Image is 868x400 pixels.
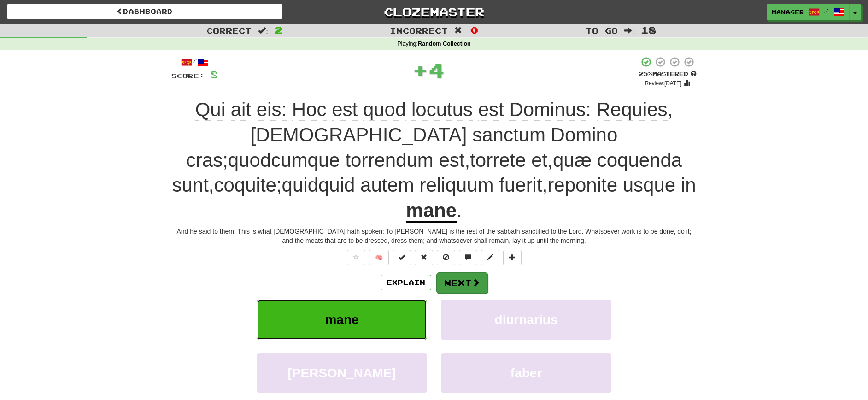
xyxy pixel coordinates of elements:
[454,27,464,35] span: :
[257,300,427,340] button: mane
[296,4,572,20] a: Clozemaster
[510,366,542,380] span: faber
[325,312,358,327] span: mane
[470,149,526,171] span: torrete
[547,174,617,196] span: reponite
[623,174,675,196] span: usque
[597,149,682,171] span: coquenda
[363,99,406,121] span: quod
[345,149,433,171] span: torrendum
[369,250,389,265] button: 🧠
[258,27,268,35] span: :
[478,99,504,121] span: est
[441,353,611,393] button: faber
[210,69,218,80] span: 8
[551,124,618,146] span: Domino
[406,200,457,223] u: mane
[639,70,652,77] span: 25 %
[172,174,208,196] span: sunt
[332,99,358,121] span: est
[381,275,431,290] button: Explain
[206,26,252,35] span: Correct
[639,70,697,78] div: Mastered
[231,99,251,121] span: ait
[499,174,542,196] span: fuerit
[503,250,522,265] button: Add to collection (alt+a)
[171,72,205,80] span: Score:
[681,174,696,196] span: in
[275,24,282,35] span: 2
[420,174,494,196] span: reliquum
[641,24,657,35] span: 18
[360,174,414,196] span: autem
[428,59,445,82] span: 4
[412,56,428,84] span: +
[457,200,462,221] span: .
[472,124,545,146] span: sanctum
[509,99,591,121] span: Dominus:
[597,99,668,121] span: Requies
[553,149,592,171] span: quæ
[436,272,488,294] button: Next
[824,7,829,14] span: /
[172,99,696,196] span: , ; , , , ; ,
[257,353,427,393] button: [PERSON_NAME]
[257,99,287,121] span: eis:
[481,250,499,265] button: Edit sentence (alt+d)
[441,300,611,340] button: diurnarius
[282,174,355,196] span: quidquid
[437,250,455,265] button: Ignore sentence (alt+i)
[645,80,682,87] small: Review: [DATE]
[171,227,697,245] div: And he said to them: This is what [DEMOGRAPHIC_DATA] hath spoken: To [PERSON_NAME] is the rest of...
[288,366,396,380] span: [PERSON_NAME]
[624,27,634,35] span: :
[531,149,547,171] span: et
[495,312,558,327] span: diurnarius
[186,149,223,171] span: cras
[772,8,804,16] span: manager
[459,250,477,265] button: Discuss sentence (alt+u)
[393,250,411,265] button: Set this sentence to 100% Mastered (alt+m)
[195,99,225,121] span: Qui
[470,24,478,35] span: 0
[214,174,276,196] span: coquite
[418,41,471,47] strong: Random Collection
[292,99,327,121] span: Hoc
[415,250,433,265] button: Reset to 0% Mastered (alt+r)
[251,124,467,146] span: [DEMOGRAPHIC_DATA]
[390,26,448,35] span: Incorrect
[411,99,473,121] span: locutus
[171,56,218,68] div: /
[7,4,282,19] a: Dashboard
[767,4,850,20] a: manager /
[347,250,365,265] button: Favorite sentence (alt+f)
[228,149,340,171] span: quodcumque
[586,26,618,35] span: To go
[439,149,464,171] span: est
